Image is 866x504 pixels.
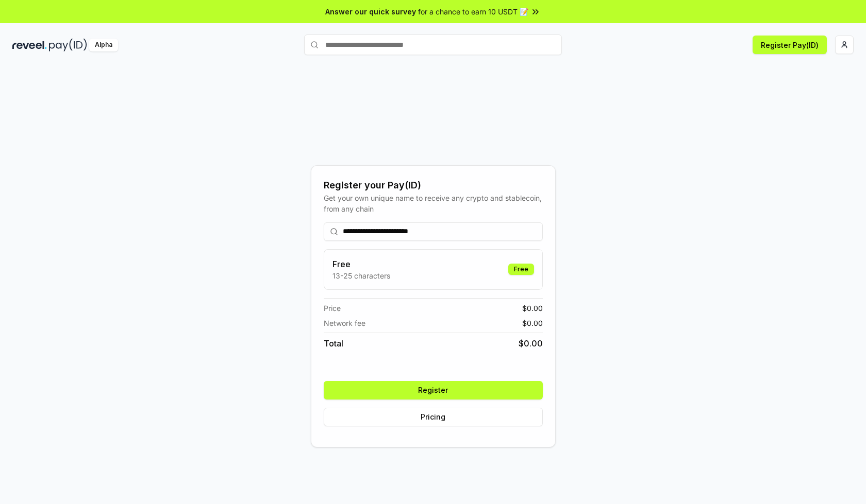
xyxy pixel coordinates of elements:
img: reveel_dark [12,39,47,51]
span: for a chance to earn 10 USDT 📝 [418,6,528,17]
p: 13-25 characters [332,270,390,281]
div: Get your own unique name to receive any crypto and stablecoin, from any chain [324,193,543,214]
span: Answer our quick survey [325,6,416,17]
div: Alpha [89,39,118,51]
div: Free [508,264,534,275]
button: Pricing [324,408,543,426]
img: pay_id [49,39,87,51]
span: Total [324,337,343,350]
span: $ 0.00 [522,318,543,328]
span: Price [324,303,341,314]
span: Network fee [324,318,365,328]
button: Register [324,381,543,399]
span: $ 0.00 [519,337,543,350]
span: $ 0.00 [522,303,543,314]
h3: Free [332,258,390,270]
div: Register your Pay(ID) [324,178,543,193]
button: Register Pay(ID) [753,36,827,54]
